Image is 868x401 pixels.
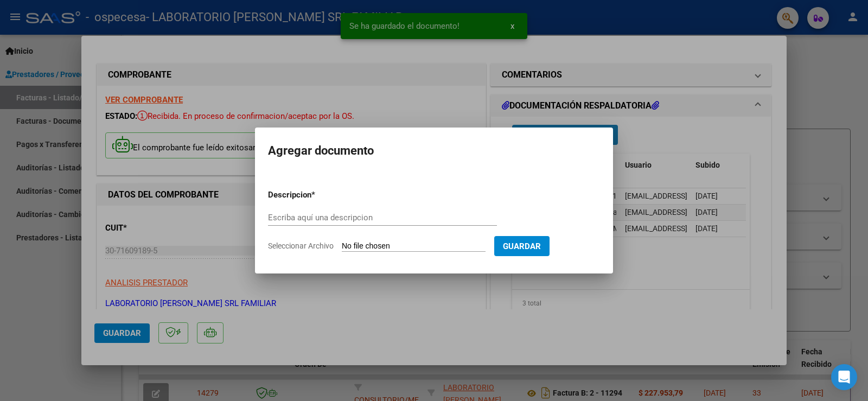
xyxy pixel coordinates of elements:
[268,189,368,201] p: Descripcion
[268,241,334,250] span: Seleccionar Archivo
[268,141,600,161] h2: Agregar documento
[494,236,550,256] button: Guardar
[503,241,541,251] span: Guardar
[831,364,857,390] div: Open Intercom Messenger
